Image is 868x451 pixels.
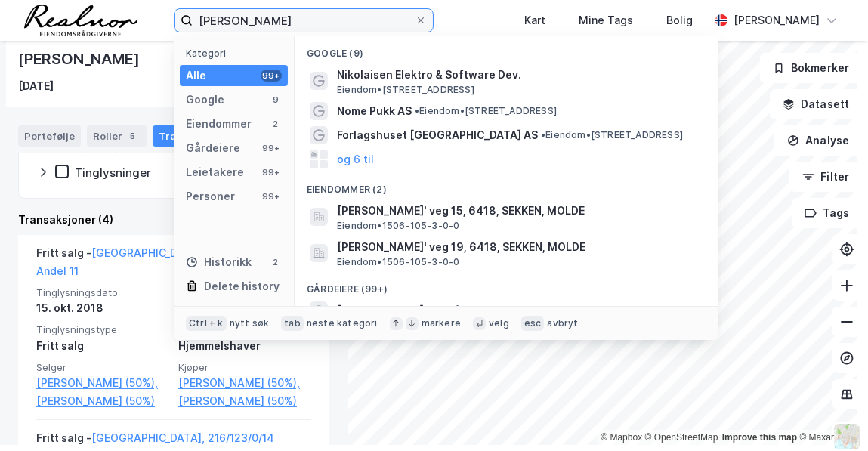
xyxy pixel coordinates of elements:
div: 99+ [261,70,282,82]
div: Bolig [666,11,693,29]
button: Bokmerker [760,53,862,83]
button: Analyse [774,125,862,156]
a: [GEOGRAPHIC_DATA], 216/123/0/14 [91,431,274,444]
a: [GEOGRAPHIC_DATA], 208/814/0/0 - Andel 11 [36,246,280,277]
span: [PERSON_NAME]' veg 15, 6418, SEKKEN, MOLDE [337,202,700,220]
span: [PERSON_NAME] AS [337,301,440,320]
span: Eiendom • [STREET_ADDRESS] [415,105,557,117]
div: Transaksjoner (4) [18,211,329,229]
div: 99+ [261,142,282,154]
span: Gårdeiere • Hovedkontortjenester [443,304,608,317]
a: [PERSON_NAME] (50%), [178,374,311,392]
span: Tinglysningstype [36,323,169,336]
iframe: Chat Widget [792,378,868,451]
span: Selger [36,361,169,374]
div: Alle [186,66,206,85]
button: Tags [792,198,862,228]
div: Portefølje [18,125,81,147]
div: markere [422,317,461,329]
div: Transaksjoner [153,125,256,147]
span: Eiendom • 1506-105-3-0-0 [337,220,459,232]
span: • [415,105,419,116]
a: Improve this map [722,432,797,443]
a: [PERSON_NAME] (50%), [36,374,169,392]
span: Eiendom • [STREET_ADDRESS] [541,129,683,141]
div: Kontrollprogram for chat [792,378,868,451]
div: esc [521,316,545,331]
a: Mapbox [601,432,642,443]
div: Roller [87,125,147,147]
span: Nikolaisen Elektro & Software Dev. [337,66,700,84]
span: • [443,304,448,316]
div: 2 [270,256,282,268]
div: 2 [270,118,282,130]
div: Gårdeiere (99+) [295,271,718,298]
div: Eiendommer (2) [295,171,718,199]
div: Delete history [204,277,280,295]
div: Fritt salg - [36,244,311,286]
div: Tinglysninger [75,165,151,180]
input: Søk på adresse, matrikkel, gårdeiere, leietakere eller personer [193,9,415,32]
div: Gårdeiere [186,139,240,157]
div: [PERSON_NAME] [18,47,142,71]
div: Fritt salg [36,337,169,355]
a: [PERSON_NAME] (50%) [36,392,169,410]
span: Eiendom • 1506-105-3-0-0 [337,256,459,268]
a: OpenStreetMap [645,432,718,443]
div: 9 [270,94,282,106]
button: Filter [789,162,862,192]
div: Kategori [186,48,288,59]
div: [DATE] [18,77,54,95]
div: velg [489,317,509,329]
div: Leietakere [186,163,244,181]
button: og 6 til [337,150,374,168]
div: [PERSON_NAME] [734,11,820,29]
div: 99+ [261,190,282,202]
span: [PERSON_NAME]' veg 19, 6418, SEKKEN, MOLDE [337,238,700,256]
div: 15. okt. 2018 [36,299,169,317]
span: Eiendom • [STREET_ADDRESS] [337,84,474,96]
div: Personer [186,187,235,205]
div: nytt søk [230,317,270,329]
div: Mine Tags [579,11,633,29]
span: • [541,129,545,141]
div: 5 [125,128,141,144]
div: Google [186,91,224,109]
a: [PERSON_NAME] (50%) [178,392,311,410]
span: Tinglysningsdato [36,286,169,299]
span: Kjøper [178,361,311,374]
span: Nome Pukk AS [337,102,412,120]
div: Hjemmelshaver [178,337,311,355]
img: realnor-logo.934646d98de889bb5806.png [24,5,137,36]
div: avbryt [547,317,578,329]
div: tab [281,316,304,331]
div: Google (9) [295,36,718,63]
button: Datasett [770,89,862,119]
div: Historikk [186,253,252,271]
div: Kart [524,11,545,29]
div: Eiendommer [186,115,252,133]
div: 99+ [261,166,282,178]
div: neste kategori [307,317,378,329]
div: Ctrl + k [186,316,227,331]
span: Forlagshuset [GEOGRAPHIC_DATA] AS [337,126,538,144]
